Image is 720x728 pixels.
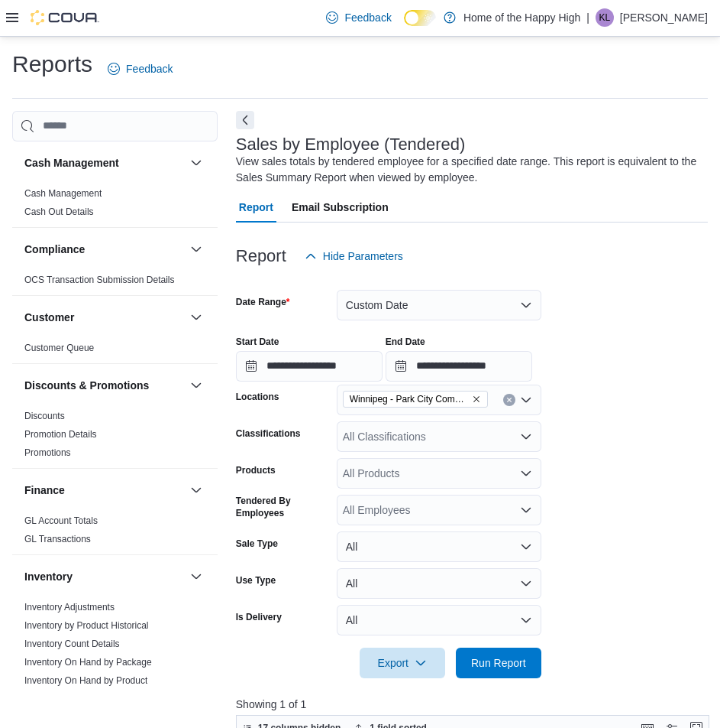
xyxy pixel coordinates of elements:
span: Customer Queue [24,342,94,354]
button: Discounts & Promotions [24,378,184,393]
label: Products [236,464,276,476]
label: Locations [236,391,279,403]
a: Cash Out Details [24,206,94,217]
h3: Customer [24,310,74,325]
span: Run Report [471,655,526,671]
label: Date Range [236,296,290,308]
img: Cova [31,10,99,25]
span: Report [239,192,273,223]
h3: Report [236,247,286,265]
a: GL Account Totals [24,515,98,526]
span: Feedback [126,61,173,76]
button: All [337,605,541,635]
button: Finance [24,483,184,498]
span: GL Account Totals [24,515,98,527]
span: OCS Transaction Submission Details [24,274,175,286]
button: Inventory [187,567,205,586]
span: Export [369,648,436,678]
h3: Compliance [24,242,85,257]
span: Email Subscription [292,192,389,223]
h3: Cash Management [24,155,119,171]
button: Open list of options [520,394,532,406]
button: Open list of options [520,467,532,479]
span: Dark Mode [404,26,405,27]
div: Cash Management [12,184,218,227]
span: Winnipeg - Park City Commons - Fire & Flower [343,391,488,408]
button: Cash Management [187,154,205,172]
label: Is Delivery [236,611,282,623]
a: Inventory Adjustments [24,602,115,613]
h3: Inventory [24,569,73,584]
span: Inventory Count Details [24,638,120,650]
button: Open list of options [520,504,532,516]
button: Compliance [24,242,184,257]
label: End Date [386,336,425,348]
div: Customer [12,339,218,363]
label: Start Date [236,336,279,348]
button: Compliance [187,240,205,258]
button: Finance [187,481,205,499]
span: Inventory On Hand by Package [24,656,152,668]
label: Use Type [236,574,276,587]
button: Clear input [503,394,515,406]
p: | [586,8,589,27]
button: Hide Parameters [299,241,409,271]
p: Home of the Happy High [463,8,580,27]
h3: Discounts & Promotions [24,378,149,393]
button: Remove Winnipeg - Park City Commons - Fire & Flower from selection in this group [472,395,481,404]
a: Discounts [24,411,65,421]
button: Run Report [456,648,541,678]
a: OCS Transaction Submission Details [24,275,175,285]
span: Inventory Adjustments [24,601,115,613]
input: Dark Mode [404,10,436,26]
button: Customer [187,308,205,327]
h3: Sales by Employee (Tendered) [236,135,466,154]
a: Promotion Details [24,429,97,440]
a: Customer Queue [24,343,94,353]
button: All [337,568,541,599]
button: Next [236,111,254,129]
button: Open list of options [520,431,532,443]
span: Discounts [24,410,65,422]
button: Inventory [24,569,184,584]
button: Cash Management [24,155,184,171]
span: Feedback [344,10,391,25]
button: Discounts & Promotions [187,376,205,395]
p: Showing 1 of 1 [236,697,715,712]
h3: Finance [24,483,65,498]
a: Feedback [320,2,397,33]
div: Finance [12,512,218,554]
span: Promotions [24,447,71,459]
input: Press the down key to open a popover containing a calendar. [386,351,532,382]
button: Custom Date [337,290,541,320]
h1: Reports [12,49,92,80]
a: Promotions [24,447,71,458]
a: Feedback [102,54,179,84]
label: Tendered By Employees [236,495,331,519]
span: Cash Management [24,187,102,200]
button: All [337,531,541,562]
input: Press the down key to open a popover containing a calendar. [236,351,383,382]
a: Cash Management [24,188,102,199]
span: KL [599,8,611,27]
a: Inventory On Hand by Package [24,657,152,668]
a: GL Transactions [24,534,91,544]
label: Classifications [236,427,301,440]
span: Inventory On Hand by Product [24,674,147,687]
div: Compliance [12,271,218,295]
span: Winnipeg - Park City Commons - Fire & Flower [350,392,469,407]
div: Kiannah Lloyd [596,8,614,27]
div: View sales totals by tendered employee for a specified date range. This report is equivalent to t... [236,154,700,186]
p: [PERSON_NAME] [620,8,708,27]
a: Inventory by Product Historical [24,620,149,631]
span: Cash Out Details [24,206,94,218]
div: Discounts & Promotions [12,407,218,468]
label: Sale Type [236,538,278,550]
a: Inventory Count Details [24,639,120,649]
span: Inventory by Product Historical [24,619,149,632]
span: Promotion Details [24,428,97,440]
span: GL Transactions [24,533,91,545]
a: Inventory On Hand by Product [24,675,147,686]
button: Export [360,648,445,678]
button: Customer [24,310,184,325]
